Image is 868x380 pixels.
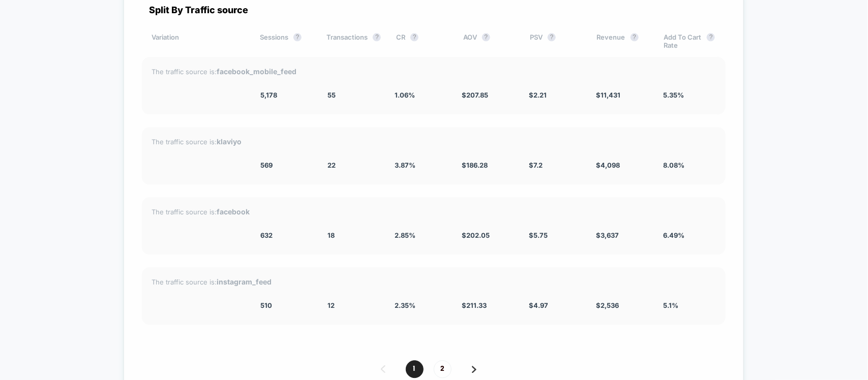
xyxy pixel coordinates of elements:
[327,231,335,239] span: 18
[529,161,543,169] span: $ 7.2
[327,301,335,309] span: 12
[596,231,619,239] span: $ 3,637
[293,33,302,41] button: ?
[434,360,452,378] span: 2
[327,91,336,99] span: 55
[596,91,620,99] span: $ 11,431
[395,161,415,169] span: 3.87 %
[663,91,684,99] span: 5.35 %
[406,360,424,378] span: 1
[410,33,418,41] button: ?
[631,33,639,41] button: ?
[395,301,415,309] span: 2.35 %
[529,301,548,309] span: $ 4.97
[373,33,381,41] button: ?
[463,33,515,49] div: AOV
[152,207,715,216] div: The traffic source is:
[142,5,726,15] div: Split By Traffic source
[260,231,273,239] span: 632
[462,161,488,169] span: $ 186.28
[152,137,715,146] div: The traffic source is:
[462,91,488,99] span: $ 207.85
[462,231,490,239] span: $ 202.05
[152,67,715,76] div: The traffic source is:
[260,161,273,169] span: 569
[260,301,272,309] span: 510
[664,33,715,49] div: Add To Cart Rate
[596,301,619,309] span: $ 2,536
[395,231,415,239] span: 2.85 %
[326,33,381,49] div: Transactions
[396,33,447,49] div: CR
[596,161,620,169] span: $ 4,098
[152,277,715,286] div: The traffic source is:
[217,207,250,216] strong: facebook
[530,33,581,49] div: PSV
[529,231,548,239] span: $ 5.75
[707,33,715,41] button: ?
[663,301,678,309] span: 5.1 %
[260,91,277,99] span: 5,178
[327,161,336,169] span: 22
[529,91,547,99] span: $ 2.21
[663,161,684,169] span: 8.08 %
[663,231,684,239] span: 6.49 %
[548,33,556,41] button: ?
[217,67,297,76] strong: facebook_mobile_feed
[597,33,648,49] div: Revenue
[395,91,415,99] span: 1.06 %
[217,277,272,286] strong: instagram_feed
[472,366,476,373] img: pagination forward
[462,301,487,309] span: $ 211.33
[260,33,311,49] div: Sessions
[482,33,490,41] button: ?
[217,137,242,146] strong: klaviyo
[152,33,245,49] div: Variation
